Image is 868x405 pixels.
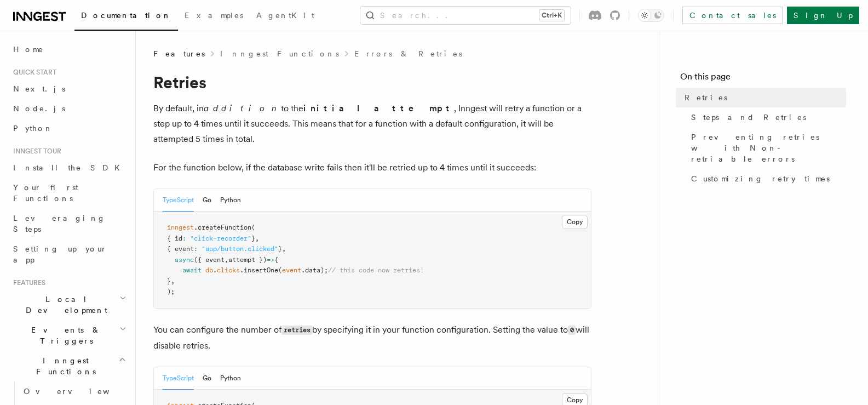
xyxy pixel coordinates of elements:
button: Python [220,367,241,390]
span: Features [9,278,45,287]
a: Examples [178,3,250,30]
span: Preventing retries with Non-retriable errors [691,132,846,164]
a: Contact sales [682,7,783,24]
span: } [167,277,171,285]
span: event [282,266,301,274]
span: Install the SDK [13,163,127,172]
a: Preventing retries with Non-retriable errors [687,127,846,169]
span: , [225,256,228,264]
span: Quick start [9,68,56,77]
span: , [171,277,175,285]
span: AgentKit [256,11,314,20]
span: Features [153,48,205,59]
a: Errors & Retries [354,48,462,59]
a: Install the SDK [9,158,129,178]
span: ); [167,288,175,295]
a: Home [9,39,129,59]
span: await [182,266,202,274]
button: Python [220,189,241,212]
button: Local Development [9,289,129,320]
span: // this code now retries! [328,266,424,274]
p: For the function below, if the database write fails then it'll be retried up to 4 times until it ... [153,160,591,175]
a: Retries [680,88,846,107]
span: { [274,256,278,264]
a: Inngest Functions [220,48,339,59]
span: inngest [167,224,194,231]
span: attempt }) [228,256,267,264]
span: ({ event [194,256,225,264]
button: Toggle dark mode [638,9,664,22]
a: Node.js [9,99,129,118]
span: Local Development [9,294,119,316]
a: Documentation [74,3,178,31]
button: Copy [562,215,588,229]
span: async [175,256,194,264]
span: Node.js [13,104,65,113]
span: , [255,235,259,242]
code: 0 [568,326,576,335]
button: Go [203,367,211,390]
a: Customizing retry times [687,169,846,189]
h1: Retries [153,72,591,92]
span: { event [167,245,194,253]
span: "click-recorder" [190,235,251,242]
span: . [213,266,217,274]
a: Setting up your app [9,239,129,270]
span: Documentation [81,11,171,20]
span: ( [278,266,282,274]
span: Retries [685,92,727,103]
span: Inngest tour [9,147,61,156]
span: } [251,235,255,242]
span: Events & Triggers [9,324,119,346]
button: TypeScript [163,367,194,390]
span: Examples [185,11,243,20]
span: { id [167,235,182,242]
button: Inngest Functions [9,351,129,381]
em: addition [204,103,281,113]
span: clicks [217,266,240,274]
a: AgentKit [250,3,321,30]
span: Leveraging Steps [13,214,106,233]
span: Python [13,124,53,133]
span: : [194,245,198,253]
span: => [267,256,274,264]
span: .data); [301,266,328,274]
span: ( [251,224,255,231]
span: Customizing retry times [691,173,830,184]
span: .createFunction [194,224,251,231]
a: Next.js [9,79,129,99]
a: Sign Up [787,7,859,24]
a: Leveraging Steps [9,208,129,239]
span: Steps and Retries [691,112,806,123]
span: db [205,266,213,274]
span: Home [13,44,44,55]
span: Inngest Functions [9,355,118,377]
span: Your first Functions [13,183,78,203]
span: , [282,245,286,253]
button: TypeScript [163,189,194,212]
span: } [278,245,282,253]
a: Python [9,118,129,138]
span: : [182,235,186,242]
a: Steps and Retries [687,107,846,127]
button: Events & Triggers [9,320,129,351]
span: Next.js [13,84,65,93]
p: By default, in to the , Inngest will retry a function or a step up to 4 times until it succeeds. ... [153,101,591,147]
button: Search...Ctrl+K [360,7,571,24]
p: You can configure the number of by specifying it in your function configuration. Setting the valu... [153,322,591,353]
kbd: Ctrl+K [539,10,564,21]
button: Go [203,189,211,212]
span: .insertOne [240,266,278,274]
a: Overview [19,381,129,401]
code: retries [281,326,312,335]
h4: On this page [680,70,846,88]
strong: initial attempt [303,103,454,113]
span: Overview [24,387,136,396]
a: Your first Functions [9,178,129,208]
span: "app/button.clicked" [202,245,278,253]
span: Setting up your app [13,244,107,264]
